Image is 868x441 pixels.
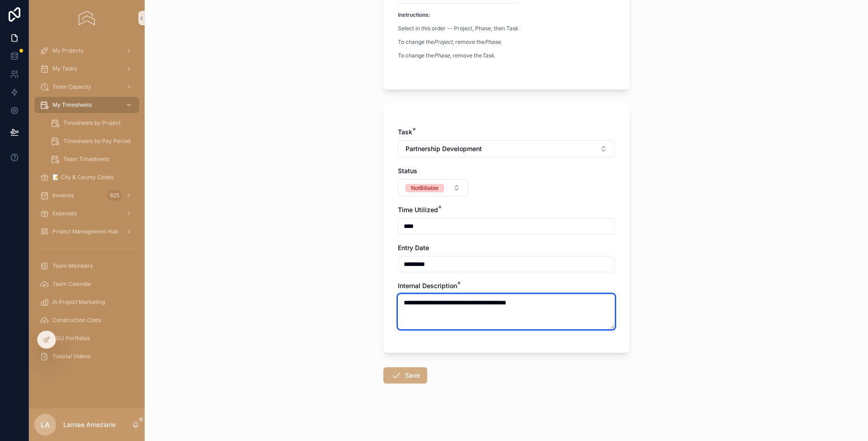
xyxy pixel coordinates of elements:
[29,36,145,376] div: scrollable content
[34,43,139,59] a: My Projects
[52,65,77,72] span: My Tasks
[398,128,412,136] span: Task
[398,167,417,175] span: Status
[79,11,94,25] img: App logo
[34,312,139,328] a: Construction Costs
[434,52,450,59] em: Phase
[34,169,139,185] a: 📝 City & County Codes
[411,184,439,192] div: NotBillable
[485,38,500,45] em: Phase
[52,101,92,109] span: My Timesheets
[52,262,93,270] span: Team Members
[34,61,139,77] a: My Tasks
[52,280,92,288] span: Team Calendar
[45,115,139,131] a: Timesheets by Project
[107,190,122,201] div: 825
[34,223,139,240] a: Project Management Hub
[45,151,139,167] a: Team Timesheets
[398,11,430,18] strong: Instructions:
[41,419,50,430] span: LA
[34,97,139,113] a: My Timesheets
[398,24,519,33] p: Select in this order -- Project, Phase, then Task
[52,192,74,199] span: Invoices
[398,179,468,196] button: Select Button
[63,156,109,163] span: Team Timesheets
[398,206,438,213] span: Time Utilized
[398,140,615,157] button: Select Button
[34,79,139,95] a: Team Capacity
[52,83,91,90] span: Team Capacity
[52,174,113,181] span: 📝 City & County Codes
[34,348,139,365] a: Tutorial Videos
[434,38,453,45] em: Project
[52,299,105,306] span: IA Project Marketing
[63,119,121,127] span: Timesheets by Project
[63,138,130,145] span: Timesheets by Pay Period
[34,258,139,274] a: Team Members
[52,228,118,235] span: Project Management Hub
[45,133,139,149] a: Timesheets by Pay Period
[34,276,139,292] a: Team Calendar
[63,420,116,429] p: Lamiae Ameziane
[398,282,457,289] span: Internal Description
[34,294,139,310] a: IA Project Marketing
[52,317,101,324] span: Construction Costs
[398,38,519,46] p: To change the , remove the .
[52,353,90,360] span: Tutorial Videos
[34,330,139,346] a: ADU Portfolios
[383,367,427,384] button: Save
[34,187,139,204] a: Invoices825
[406,144,482,153] span: Partnership Development
[34,205,139,222] a: Expenses
[52,210,77,217] span: Expenses
[398,244,429,251] span: Entry Date
[398,52,519,60] p: To change the , remove the .
[52,47,83,54] span: My Projects
[52,335,90,342] span: ADU Portfolios
[482,52,494,59] em: Task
